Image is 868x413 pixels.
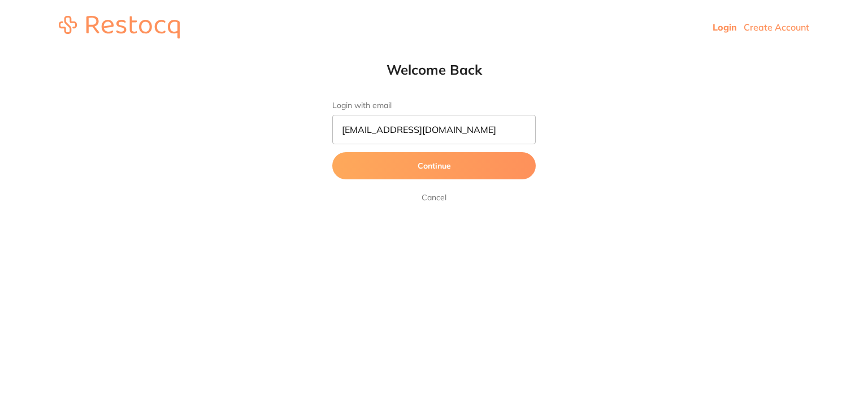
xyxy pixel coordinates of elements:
[310,61,558,78] h1: Welcome Back
[59,16,180,38] img: restocq_logo.svg
[713,21,737,33] a: Login
[744,21,809,33] a: Create Account
[419,191,449,204] a: Cancel
[332,101,536,110] label: Login with email
[332,152,536,179] button: Continue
